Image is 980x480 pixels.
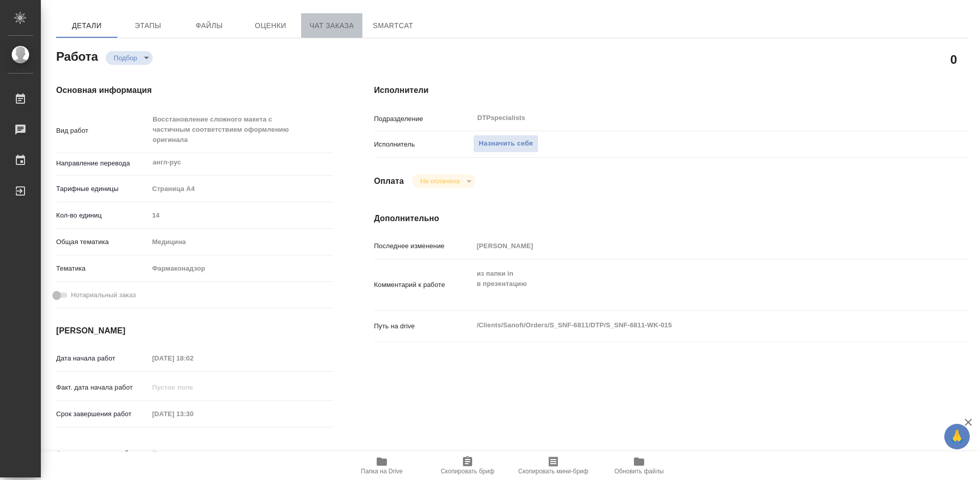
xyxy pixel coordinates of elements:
h4: Оплата [374,175,404,187]
p: Направление перевода [56,158,149,169]
span: Обновить файлы [615,468,664,475]
textarea: /Clients/Sanofi/Orders/S_SNF-6811/DTP/S_SNF-6811-WK-015 [473,317,919,334]
textarea: из папки in в презентацию [473,265,919,303]
span: Скопировать мини-бриф [518,468,588,475]
button: Не оплачена [417,177,462,185]
button: Назначить себя [473,135,538,153]
span: Назначить себя [479,138,533,150]
span: Детали [62,19,111,32]
input: Пустое поле [149,380,238,395]
p: Тематика [56,263,149,274]
p: Тарифные единицы [56,184,149,194]
span: Чат заказа [307,19,356,32]
div: Страница А4 [149,180,333,198]
input: Пустое поле [473,238,919,253]
h4: Дополнительно [374,212,969,225]
p: Подразделение [374,114,473,124]
p: Факт. дата начала работ [56,382,149,393]
p: Путь на drive [374,321,473,331]
button: 🙏 [944,424,970,449]
p: Последнее изменение [374,241,473,251]
div: Медицина [149,233,333,251]
button: Обновить файлы [596,451,682,480]
p: Исполнитель [374,139,473,150]
h4: Исполнители [374,84,969,97]
h2: 0 [950,51,957,68]
button: Скопировать бриф [425,451,510,480]
h2: Работа [56,46,98,65]
input: Пустое поле [149,351,238,366]
span: Нотариальный заказ [71,290,136,300]
button: Подбор [111,54,140,62]
p: Дата начала работ [56,353,149,364]
p: Кол-во единиц [56,210,149,221]
div: Подбор [412,174,475,188]
input: Пустое поле [149,208,333,223]
p: Вид работ [56,126,149,136]
div: Подбор [106,51,153,65]
span: Скопировать бриф [440,468,494,475]
div: Фармаконадзор [149,260,333,277]
span: Файлы [185,19,234,32]
p: Общая тематика [56,237,149,247]
input: Пустое поле [149,406,238,421]
h4: [PERSON_NAME] [56,325,333,337]
p: Комментарий к работе [374,280,473,290]
span: Оценки [246,19,295,32]
button: Папка на Drive [339,451,425,480]
p: Срок завершения работ [56,409,149,419]
button: Скопировать мини-бриф [510,451,596,480]
span: Этапы [124,19,173,32]
input: Пустое поле [149,446,238,461]
span: 🙏 [948,426,966,447]
h4: Основная информация [56,84,333,97]
span: Папка на Drive [361,468,403,475]
span: SmartCat [369,19,418,32]
p: Факт. срок заверш. работ [56,448,149,459]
